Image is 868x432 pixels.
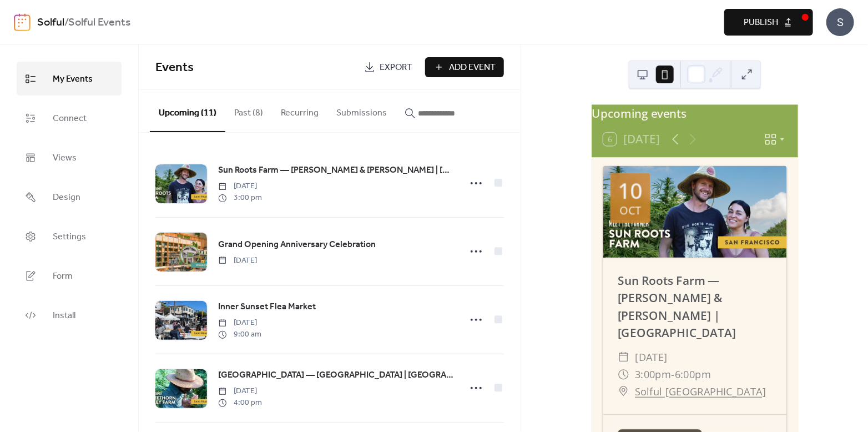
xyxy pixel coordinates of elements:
a: Export [356,57,421,77]
span: Settings [53,228,86,245]
button: Recurring [272,90,327,131]
a: My Events [17,62,122,96]
a: Settings [17,219,122,253]
span: [GEOGRAPHIC_DATA] — [GEOGRAPHIC_DATA] | [GEOGRAPHIC_DATA] [218,369,454,382]
a: Connect [17,101,122,135]
span: - [671,366,675,383]
a: Sun Roots Farm — [PERSON_NAME] & [PERSON_NAME] | [GEOGRAPHIC_DATA] [218,163,454,178]
button: Add Event [425,57,504,77]
div: Oct [620,205,641,216]
a: Form [17,259,122,293]
a: Solful [GEOGRAPHIC_DATA] [635,383,766,400]
div: Upcoming events [592,104,798,122]
a: Inner Sunset Flea Market [218,300,316,314]
span: Install [53,307,75,324]
span: [DATE] [218,385,262,397]
b: / [64,12,68,33]
span: Sun Roots Farm — [PERSON_NAME] & [PERSON_NAME] | [GEOGRAPHIC_DATA] [218,164,454,177]
span: Publish [744,16,778,29]
span: 3:00 pm [218,192,262,204]
span: My Events [53,71,93,88]
button: Publish [724,9,813,36]
b: Solful Events [68,12,130,33]
span: Grand Opening Anniversary Celebration [218,238,376,252]
a: Design [17,180,122,214]
a: Solful [37,12,64,33]
span: Design [53,189,80,206]
span: Add Event [449,61,496,74]
div: S [826,8,854,36]
img: logo [14,13,31,31]
div: ​ [618,383,629,400]
span: [DATE] [635,349,668,366]
button: Upcoming (11) [150,90,225,132]
span: Events [155,56,194,80]
a: [GEOGRAPHIC_DATA] — [GEOGRAPHIC_DATA] | [GEOGRAPHIC_DATA] [218,368,454,383]
button: Submissions [327,90,396,131]
a: Grand Opening Anniversary Celebration [218,238,376,252]
span: Connect [53,110,87,127]
a: Install [17,298,122,332]
div: ​ [618,349,629,366]
span: [DATE] [218,317,261,329]
span: Form [53,268,73,285]
span: 9:00 am [218,329,261,340]
span: [DATE] [218,255,257,267]
a: Views [17,140,122,174]
div: 10 [618,180,642,202]
span: Export [380,61,412,74]
div: Sun Roots Farm — [PERSON_NAME] & [PERSON_NAME] | [GEOGRAPHIC_DATA] [603,272,786,341]
span: Views [53,149,77,167]
span: 3:00pm [635,366,671,383]
span: 4:00 pm [218,397,262,409]
div: ​ [618,366,629,383]
span: Inner Sunset Flea Market [218,300,316,314]
button: Past (8) [225,90,272,131]
span: [DATE] [218,180,262,192]
span: 6:00pm [674,366,710,383]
